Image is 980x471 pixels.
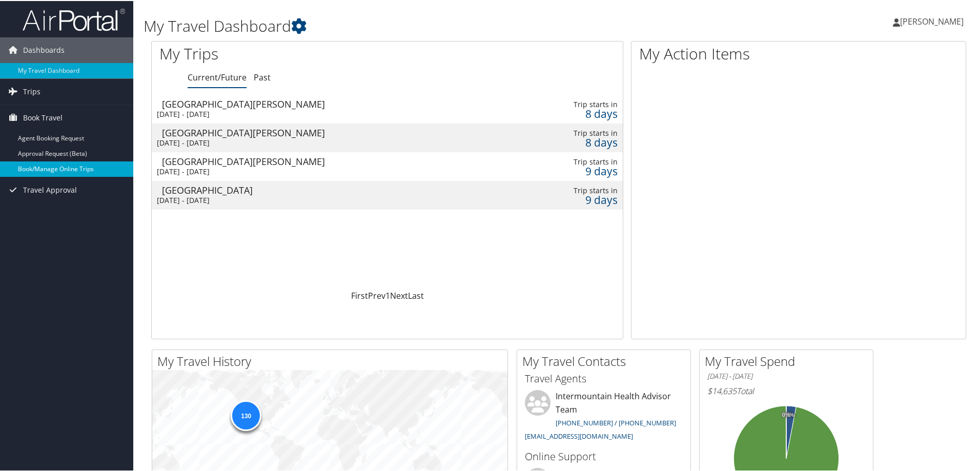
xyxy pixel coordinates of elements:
h6: Total [707,384,865,396]
div: Trip starts in [513,128,618,137]
h6: [DATE] - [DATE] [707,371,865,380]
h1: My Trips [159,42,419,64]
span: $14,635 [707,384,737,396]
span: [PERSON_NAME] [900,15,964,26]
h1: My Travel Dashboard [144,14,697,36]
a: Next [390,289,408,300]
div: 8 days [513,108,618,117]
a: Prev [368,289,385,300]
span: Book Travel [23,104,63,130]
div: [GEOGRAPHIC_DATA][PERSON_NAME] [162,156,454,165]
li: Intermountain Health Advisor Team [520,389,688,444]
div: [DATE] - [DATE] [157,166,449,175]
h2: My Travel History [157,352,507,369]
a: First [351,289,368,300]
div: Trip starts in [513,99,618,108]
div: Trip starts in [513,156,618,166]
h2: My Travel Spend [705,352,873,369]
a: 1 [385,289,390,300]
div: 130 [231,399,261,430]
a: [EMAIL_ADDRESS][DOMAIN_NAME] [525,431,633,440]
tspan: 0% [782,411,790,417]
div: 9 days [513,194,618,203]
div: Trip starts in [513,185,618,194]
div: [DATE] - [DATE] [157,137,449,147]
a: Current/Future [188,71,247,82]
a: Last [408,289,424,300]
tspan: 3% [786,411,794,417]
div: 8 days [513,137,618,146]
h3: Online Support [525,448,683,463]
div: [DATE] - [DATE] [157,195,449,204]
span: Trips [23,78,40,104]
h1: My Action Items [631,42,966,64]
a: [PHONE_NUMBER] / [PHONE_NUMBER] [556,417,676,426]
span: Travel Approval [23,176,77,202]
div: 9 days [513,166,618,175]
div: [GEOGRAPHIC_DATA] [162,185,454,194]
h3: Travel Agents [525,371,683,385]
div: [GEOGRAPHIC_DATA][PERSON_NAME] [162,127,454,136]
img: airportal-logo.png [23,7,125,31]
div: [GEOGRAPHIC_DATA][PERSON_NAME] [162,98,454,108]
span: Dashboards [23,36,65,62]
div: [DATE] - [DATE] [157,109,449,118]
a: Past [254,71,271,82]
a: [PERSON_NAME] [893,5,974,36]
h2: My Travel Contacts [522,352,690,369]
